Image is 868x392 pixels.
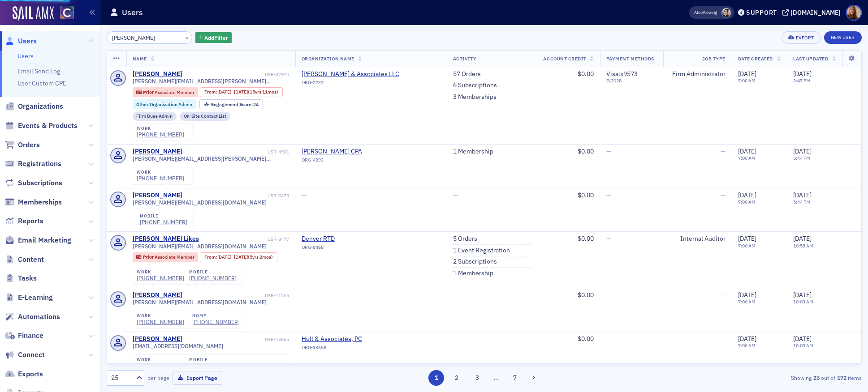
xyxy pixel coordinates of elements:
[18,273,37,283] span: Tasks
[5,293,53,303] a: E-Learning
[738,291,756,299] span: [DATE]
[18,178,62,188] span: Subscriptions
[183,33,191,41] button: ×
[137,131,184,138] a: [PHONE_NUMBER]
[18,159,61,169] span: Registrations
[54,6,74,21] a: View Homepage
[606,78,657,84] span: 7 / 2028
[133,155,289,162] span: [PERSON_NAME][EMAIL_ADDRESS][PERSON_NAME][DOMAIN_NAME]
[200,87,283,97] div: From: 2009-02-28 00:00:00
[133,70,182,78] div: [PERSON_NAME]
[133,148,182,156] a: [PERSON_NAME]
[453,55,476,62] span: Activity
[453,148,493,156] a: 1 Membership
[111,373,131,383] div: 25
[18,121,78,131] span: Events & Products
[543,55,586,62] span: Account Credit
[606,335,611,343] span: —
[578,234,594,243] span: $0.00
[18,102,63,111] span: Organizations
[606,147,611,155] span: —
[738,234,756,243] span: [DATE]
[140,213,187,219] div: mobile
[738,243,756,249] time: 7:00 AM
[721,291,725,299] span: —
[133,335,182,343] div: [PERSON_NAME]
[721,191,725,199] span: —
[302,157,383,166] div: ORG-4893
[616,374,862,382] div: Showing out of items
[302,191,307,199] span: —
[738,199,756,205] time: 7:00 AM
[18,197,62,207] span: Memberships
[453,81,497,89] a: 6 Subscriptions
[140,219,187,226] a: [PHONE_NUMBER]
[217,254,273,260] div: – (5yrs 2mos)
[578,291,594,299] span: $0.00
[793,291,812,299] span: [DATE]
[18,235,71,245] span: Email Marketing
[721,8,731,17] span: Pamela Galey-Coleman
[669,70,725,78] div: Firm Administrator
[793,234,812,243] span: [DATE]
[107,31,192,44] input: Search…
[5,197,62,207] a: Memberships
[812,374,821,382] strong: 25
[738,298,756,305] time: 7:00 AM
[189,275,237,281] a: [PHONE_NUMBER]
[793,191,812,199] span: [DATE]
[13,6,54,21] img: SailAMX
[453,191,458,199] span: —
[453,70,481,78] a: 57 Orders
[453,269,493,277] a: 1 Membership
[133,55,147,62] span: Name
[136,89,194,95] a: Prior Associate Member
[137,313,184,319] div: work
[173,371,222,385] button: Export Page
[793,298,813,305] time: 10:03 AM
[137,126,184,131] div: work
[5,159,61,169] a: Registrations
[782,9,844,16] button: [DOMAIN_NAME]
[204,254,218,260] span: From :
[18,140,40,150] span: Orders
[796,35,814,40] div: Export
[721,147,725,155] span: —
[137,175,184,182] a: [PHONE_NUMBER]
[133,112,177,121] div: Firm Dues Admin
[18,216,43,226] span: Reports
[137,319,184,325] a: [PHONE_NUMBER]
[133,235,199,243] a: [PERSON_NAME] Likes
[17,67,60,75] a: Email Send Log
[738,155,756,161] time: 7:00 AM
[133,243,267,250] span: [PERSON_NAME][EMAIL_ADDRESS][DOMAIN_NAME]
[606,55,654,62] span: Payment Methods
[453,335,458,343] span: —
[453,291,458,299] span: —
[217,89,231,95] span: [DATE]
[606,291,611,299] span: —
[738,191,756,199] span: [DATE]
[217,254,231,260] span: [DATE]
[738,77,756,84] time: 7:00 AM
[122,7,143,18] h1: Users
[738,342,756,349] time: 7:00 AM
[793,243,813,249] time: 10:58 AM
[5,121,78,131] a: Events & Products
[5,369,43,379] a: Exports
[793,342,813,349] time: 10:03 AM
[490,374,502,382] span: …
[136,254,194,260] a: Prior Associate Member
[137,362,184,369] div: [PHONE_NUMBER]
[793,199,810,205] time: 5:44 PM
[192,313,240,319] div: home
[133,199,267,206] span: [PERSON_NAME][EMAIL_ADDRESS][DOMAIN_NAME]
[184,193,289,199] div: USR-7475
[453,247,510,255] a: 1 Event Registration
[204,34,228,42] span: Add Filter
[211,101,254,107] span: Engagement Score :
[18,350,45,360] span: Connect
[133,192,182,200] div: [PERSON_NAME]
